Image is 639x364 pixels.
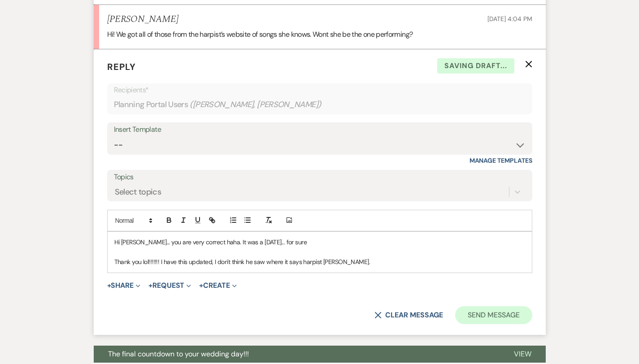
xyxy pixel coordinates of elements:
button: Share [107,282,141,289]
div: Planning Portal Users [114,96,526,113]
button: View [500,346,546,363]
span: + [199,282,203,289]
span: + [107,282,111,289]
div: Select topics [115,186,161,198]
p: Recipients* [114,84,526,96]
p: Hi! We got all of those from the harpist’s website of songs she knows. Wont she be the one perfor... [107,29,532,40]
button: The final countdown to your wedding day!!! [94,346,500,363]
span: ( [PERSON_NAME], [PERSON_NAME] ) [190,99,322,111]
span: Reply [107,61,136,73]
button: Request [148,282,191,289]
a: Manage Templates [469,156,532,165]
p: Hi [PERSON_NAME]... you are very correct haha. It was a [DATE]... for sure [114,237,525,247]
button: Send Message [455,306,532,324]
button: Create [199,282,236,289]
span: View [514,349,531,359]
span: [DATE] 4:04 PM [487,15,532,23]
p: Thank you lol!!!!!!! I have this updated, I don't think he saw where it says harpist [PERSON_NAME]. [114,257,525,267]
h5: [PERSON_NAME] [107,14,178,25]
button: Clear message [374,312,443,319]
span: The final countdown to your wedding day!!! [108,349,249,359]
div: Insert Template [114,123,526,136]
span: Saving draft... [437,58,514,74]
span: + [148,282,152,289]
label: Topics [114,171,526,184]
